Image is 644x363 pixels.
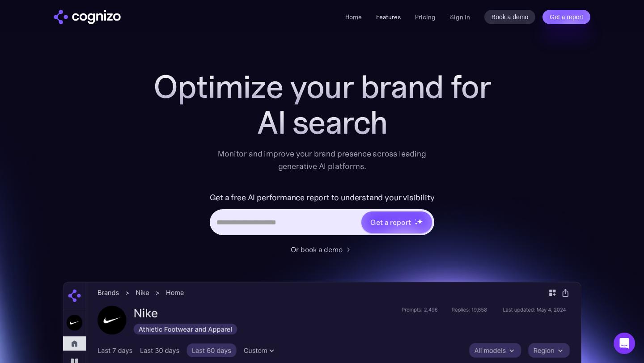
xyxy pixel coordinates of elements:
a: Book a demo [484,10,536,24]
a: Get a report [542,10,590,24]
a: Features [376,13,401,21]
img: star [415,222,418,225]
div: Monitor and improve your brand presence across leading generative AI platforms. [212,148,432,173]
img: cognizo logo [54,10,121,24]
img: star [415,219,416,220]
div: AI search [143,105,501,140]
a: Home [345,13,362,21]
div: Open Intercom Messenger [614,333,635,354]
img: star [417,219,423,224]
a: Sign in [450,12,470,22]
a: Pricing [415,13,436,21]
form: Hero URL Input Form [210,190,435,240]
div: Or book a demo [291,244,343,255]
a: Or book a demo [291,244,353,255]
h1: Optimize your brand for [143,69,501,105]
div: Get a report [370,217,411,228]
a: Get a reportstarstarstar [360,211,433,234]
label: Get a free AI performance report to understand your visibility [210,190,435,205]
a: home [54,10,121,24]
